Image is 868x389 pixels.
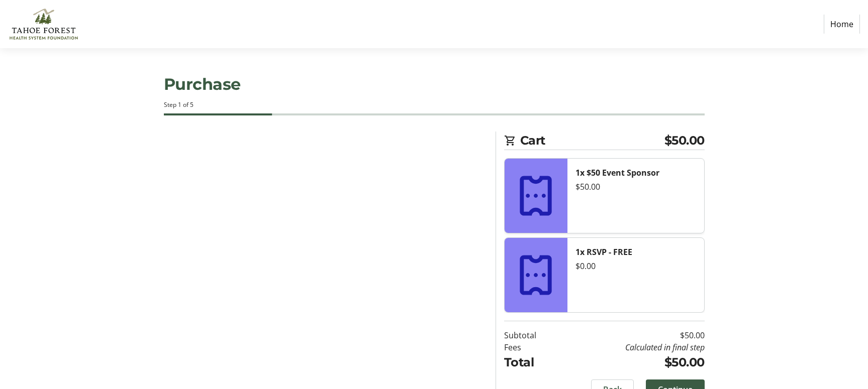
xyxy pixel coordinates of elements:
[164,72,705,96] h1: Purchase
[575,260,696,272] div: $0.00
[8,4,79,44] img: Tahoe Forest Health System Foundation's Logo
[562,341,705,353] td: Calculated in final step
[562,329,705,341] td: $50.00
[504,353,562,371] td: Total
[575,246,632,257] strong: 1x RSVP - FREE
[504,341,562,353] td: Fees
[562,353,705,371] td: $50.00
[504,329,562,341] td: Subtotal
[664,132,705,150] span: $50.00
[824,15,860,34] a: Home
[575,181,696,193] div: $50.00
[520,132,664,150] span: Cart
[164,100,705,109] div: Step 1 of 5
[575,167,659,178] strong: 1x $50 Event Sponsor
